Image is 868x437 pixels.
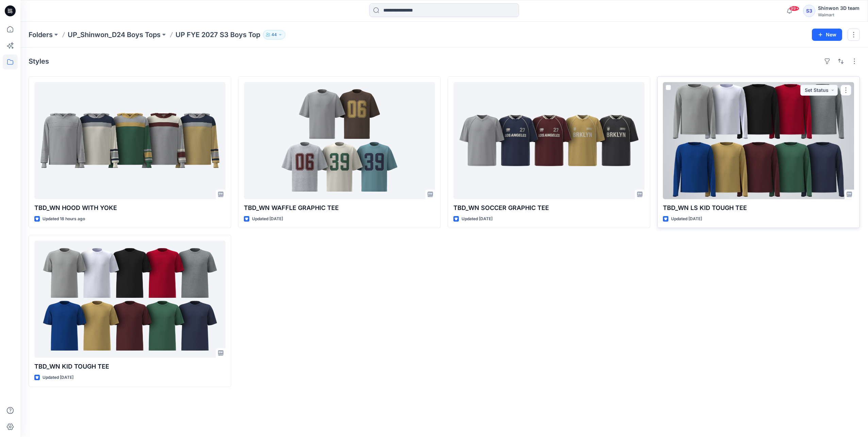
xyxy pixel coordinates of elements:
a: TBD_WN WAFFLE GRAPHIC TEE [244,82,435,199]
div: Walmart [818,12,859,17]
p: 44 [271,31,277,38]
p: Updated [DATE] [671,215,702,223]
p: TBD_WN LS KID TOUGH TEE [663,203,854,213]
p: Updated 18 hours ago [43,215,85,223]
p: TBD_WN WAFFLE GRAPHIC TEE [244,203,435,213]
p: TBD_WN KID TOUGH TEE [34,362,226,371]
button: 44 [263,30,285,39]
a: Folders [29,30,53,39]
a: TBD_WN KID TOUGH TEE [34,241,226,358]
span: 99+ [789,6,799,11]
a: TBD_WN HOOD WITH YOKE [34,82,226,199]
p: Updated [DATE] [462,215,493,223]
button: New [812,29,842,41]
h4: Styles [29,57,49,65]
p: TBD_WN SOCCER GRAPHIC TEE [453,203,645,213]
p: Updated [DATE] [252,215,283,223]
a: TBD_WN LS KID TOUGH TEE [663,82,854,199]
a: TBD_WN SOCCER GRAPHIC TEE [453,82,645,199]
a: UP_Shinwon_D24 Boys Tops [68,30,161,39]
div: S3 [803,5,815,17]
div: Shinwon 3D team [818,4,859,12]
p: UP FYE 2027 S3 Boys Top [176,30,260,39]
p: Updated [DATE] [43,374,73,381]
p: TBD_WN HOOD WITH YOKE [34,203,226,213]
